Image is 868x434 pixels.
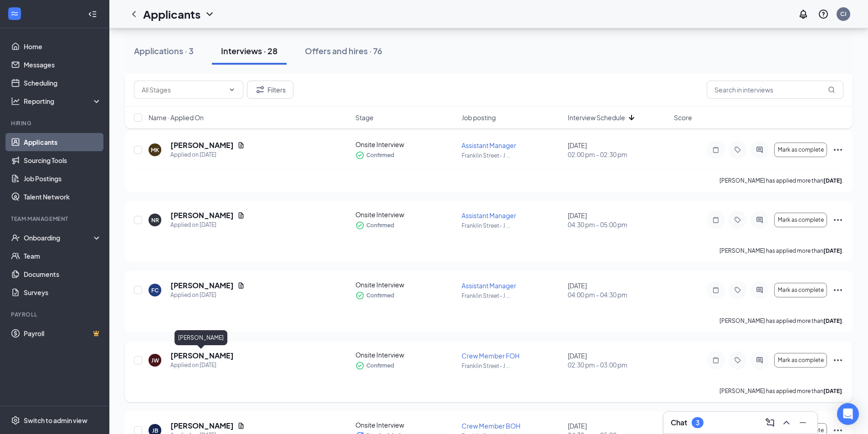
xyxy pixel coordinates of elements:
[707,81,843,99] input: Search in interviews
[754,286,765,294] svg: ActiveChat
[778,147,824,153] span: Mark as complete
[710,286,721,294] svg: Note
[11,97,20,106] svg: Analysis
[24,233,94,242] div: Onboarding
[355,210,456,219] div: Onsite Interview
[462,352,519,360] span: Crew Member FOH
[719,317,843,325] p: [PERSON_NAME] has applied more than .
[710,216,721,224] svg: Note
[10,9,19,18] svg: WorkstreamLogo
[255,84,266,95] svg: Filter
[11,233,20,242] svg: UserCheck
[151,357,159,364] div: JW
[671,418,687,428] h3: Chat
[134,45,194,56] div: Applications · 3
[754,357,765,364] svg: ActiveChat
[24,56,102,74] a: Messages
[355,420,456,429] div: Onsite Interview
[462,222,562,230] p: Franklin Street- J ...
[674,113,692,122] span: Score
[221,45,277,56] div: Interviews · 28
[626,112,637,123] svg: ArrowDown
[128,9,139,20] svg: ChevronLeft
[170,140,234,150] h5: [PERSON_NAME]
[837,403,859,425] div: Open Intercom Messenger
[774,143,827,157] button: Mark as complete
[840,10,847,18] div: CJ
[237,282,245,289] svg: Document
[170,150,245,159] div: Applied on [DATE]
[823,388,842,394] b: [DATE]
[24,133,102,151] a: Applicants
[568,141,668,159] div: [DATE]
[462,281,516,290] span: Assistant Manager
[774,283,827,297] button: Mark as complete
[170,421,234,431] h5: [PERSON_NAME]
[170,210,234,220] h5: [PERSON_NAME]
[568,211,668,229] div: [DATE]
[832,285,843,296] svg: Ellipses
[710,357,721,364] svg: Note
[462,141,516,149] span: Assistant Manager
[462,113,496,122] span: Job posting
[143,6,200,22] h1: Applicants
[355,140,456,149] div: Onsite Interview
[462,211,516,220] span: Assistant Manager
[142,85,225,95] input: All Stages
[568,360,668,369] span: 02:30 pm - 03:00 pm
[818,9,829,20] svg: QuestionInfo
[24,169,102,188] a: Job Postings
[228,86,236,93] svg: ChevronDown
[823,317,842,324] b: [DATE]
[237,142,245,149] svg: Document
[719,387,843,395] p: [PERSON_NAME] has applied more than .
[779,415,794,430] button: ChevronUp
[828,86,835,93] svg: MagnifyingGlass
[170,361,234,370] div: Applied on [DATE]
[24,416,87,425] div: Switch to admin view
[237,422,245,429] svg: Document
[24,283,102,301] a: Surveys
[462,152,562,159] p: Franklin Street- J ...
[778,357,824,363] span: Mark as complete
[24,74,102,92] a: Scheduling
[11,215,100,223] div: Team Management
[88,10,97,19] svg: Collapse
[832,355,843,366] svg: Ellipses
[355,221,365,230] svg: CheckmarkCircle
[754,216,765,224] svg: ActiveChat
[204,9,215,20] svg: ChevronDown
[832,214,843,225] svg: Ellipses
[149,113,204,122] span: Name · Applied On
[823,247,842,254] b: [DATE]
[24,97,102,106] div: Reporting
[11,119,100,127] div: Hiring
[719,177,843,184] p: [PERSON_NAME] has applied more than .
[568,290,668,299] span: 04:00 pm - 04:30 pm
[355,151,365,160] svg: CheckmarkCircle
[719,247,843,255] p: [PERSON_NAME] has applied more than .
[462,422,520,430] span: Crew Member BOH
[774,353,827,368] button: Mark as complete
[778,217,824,223] span: Mark as complete
[796,415,810,430] button: Minimize
[765,417,776,428] svg: ComposeMessage
[151,286,159,294] div: FC
[247,81,293,99] button: Filter Filters
[568,281,668,299] div: [DATE]
[568,220,668,229] span: 04:30 pm - 05:00 pm
[366,361,394,370] span: Confirmed
[366,151,394,160] span: Confirmed
[462,362,562,370] p: Franklin Street- J ...
[781,417,792,428] svg: ChevronUp
[24,151,102,169] a: Sourcing Tools
[832,144,843,155] svg: Ellipses
[11,311,100,318] div: Payroll
[355,350,456,359] div: Onsite Interview
[355,113,374,122] span: Stage
[823,177,842,184] b: [DATE]
[237,212,245,219] svg: Document
[355,280,456,289] div: Onsite Interview
[170,281,234,291] h5: [PERSON_NAME]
